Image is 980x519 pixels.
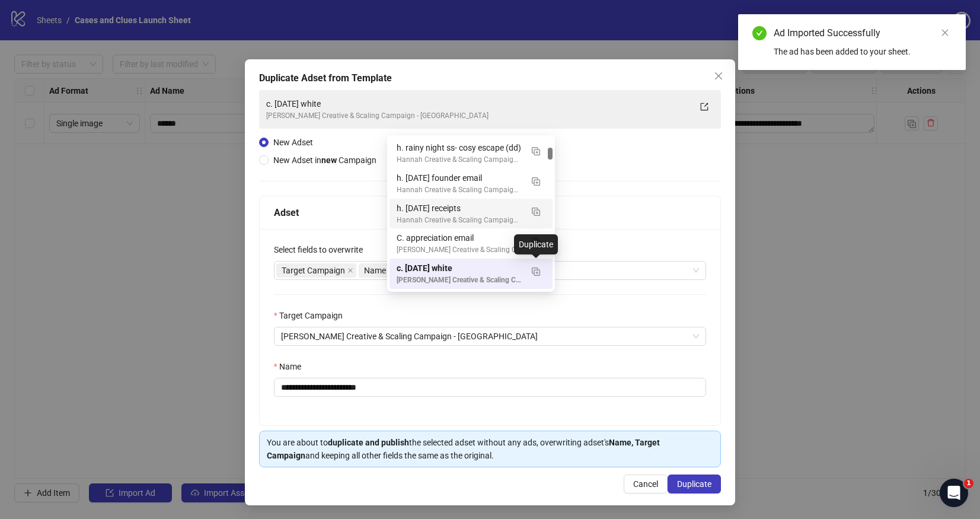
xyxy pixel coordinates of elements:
div: h. halloween receipts [390,199,553,229]
div: Ad Imported Successfully [774,26,952,40]
div: C. appreciation email [390,228,553,259]
img: Duplicate [532,268,540,276]
button: Duplicate [668,475,721,493]
img: Duplicate [532,208,540,216]
div: The ad has been added to your sheet. [774,45,952,58]
span: close [941,28,949,37]
div: h. [DATE] founder email [397,171,522,184]
div: Hannah Creative & Scaling Campaign - [GEOGRAPHIC_DATA] [397,184,522,196]
div: h. rainy night ss- cosy escape (dd) [397,141,522,154]
div: Adset [274,205,706,220]
button: Cancel [624,475,668,493]
span: Alice Creative & Scaling Campaign - UK [281,327,699,345]
div: [PERSON_NAME] Creative & Scaling Campaign - [GEOGRAPHIC_DATA] [397,244,522,256]
button: Duplicate [526,171,545,190]
label: Target Campaign [274,309,350,322]
div: [PERSON_NAME] Creative & Scaling Campaign - [GEOGRAPHIC_DATA] [266,110,690,122]
span: Duplicate [677,479,711,489]
div: c. halloween white [390,259,553,289]
div: Duplicate [514,234,558,254]
button: Duplicate [526,141,545,160]
span: New Adset [273,138,313,147]
span: close [714,71,723,81]
button: Duplicate [526,231,545,250]
button: Duplicate [526,202,545,221]
span: New Adset in Campaign [273,155,376,165]
iframe: Intercom live chat [940,479,968,507]
div: c. halloween us v them [390,289,553,319]
div: C. appreciation email [397,231,522,244]
div: c. [DATE] white [266,97,690,110]
span: check-circle [752,26,767,40]
img: Duplicate [532,177,540,186]
div: c. [DATE] white [397,262,522,275]
span: export [700,103,708,111]
label: Name [274,360,309,373]
span: Target Campaign [282,264,345,277]
div: h. [DATE] receipts [397,202,522,215]
span: Cancel [633,479,658,489]
strong: duplicate and publish [328,438,409,447]
span: Name [364,264,386,277]
div: You are about to the selected adset without any ads, overwriting adset's and keeping all other fi... [267,436,713,462]
strong: new [321,155,337,165]
div: Duplicate Adset from Template [259,71,721,85]
button: Close [709,66,728,85]
a: Close [938,26,952,39]
label: Select fields to overwrite [274,243,371,256]
span: close [347,268,353,273]
strong: Name, Target Campaign [267,438,660,460]
img: Duplicate [532,147,540,155]
div: h. halloween founder email [390,168,553,199]
span: Name [359,263,397,278]
span: 1 [964,479,973,488]
div: Hannah Creative & Scaling Campaign - [GEOGRAPHIC_DATA] [397,154,522,165]
button: Duplicate [526,262,545,281]
div: Hannah Creative & Scaling Campaign - [GEOGRAPHIC_DATA] [397,215,522,226]
div: [PERSON_NAME] Creative & Scaling Campaign - [GEOGRAPHIC_DATA] [397,275,522,286]
span: Target Campaign [276,263,356,278]
div: h. rainy night ss- cosy escape (dd) [390,138,553,168]
input: Name [274,378,706,397]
